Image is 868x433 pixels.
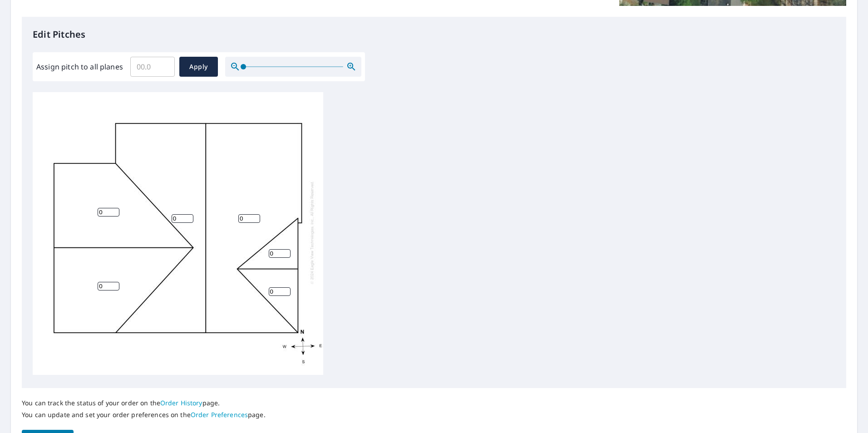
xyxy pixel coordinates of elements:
p: You can track the status of your order on the page. [22,399,266,407]
label: Assign pitch to all planes [36,61,123,72]
span: Apply [187,61,211,73]
p: You can update and set your order preferences on the page. [22,411,266,419]
a: Order History [160,399,202,407]
a: Order Preferences [191,410,248,419]
input: 00.0 [130,54,175,79]
p: Edit Pitches [33,28,835,41]
button: Apply [179,57,218,77]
